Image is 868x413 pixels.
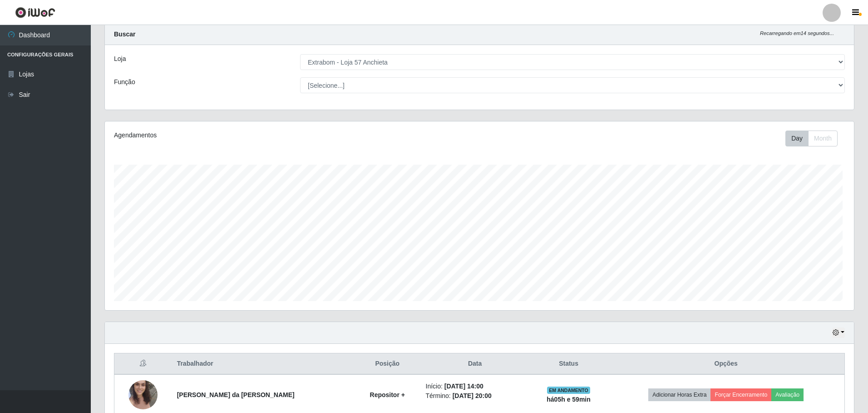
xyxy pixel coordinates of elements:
[426,382,524,391] li: Início:
[785,131,838,146] div: First group
[607,353,844,375] th: Opções
[453,392,492,399] time: [DATE] 20:00
[426,391,524,401] li: Término:
[785,131,845,146] div: Toolbar with button groups
[172,353,355,375] th: Trabalhador
[444,383,483,390] time: [DATE] 14:00
[114,77,135,87] label: Função
[760,30,834,36] i: Recarregando em 14 segundos...
[530,353,608,375] th: Status
[785,131,809,146] button: Day
[710,388,771,401] button: Forçar Encerramento
[547,396,591,403] strong: há 05 h e 59 min
[114,131,410,140] div: Agendamentos
[177,391,295,398] strong: [PERSON_NAME] da [PERSON_NAME]
[808,131,838,146] button: Month
[114,54,126,64] label: Loja
[771,388,804,401] button: Avaliação
[15,7,55,18] img: CoreUI Logo
[355,353,420,375] th: Posição
[420,353,530,375] th: Data
[547,387,590,394] span: EM ANDAMENTO
[648,388,710,401] button: Adicionar Horas Extra
[370,391,405,398] strong: Repositor +
[114,30,135,38] strong: Buscar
